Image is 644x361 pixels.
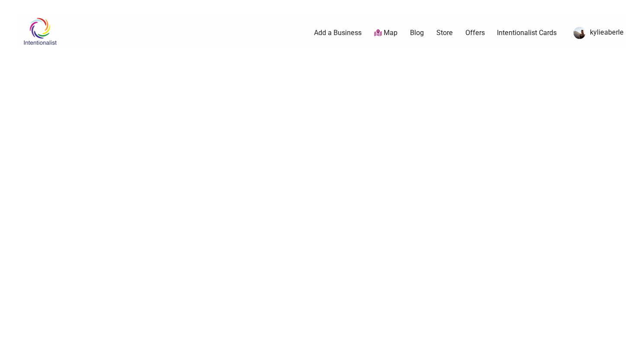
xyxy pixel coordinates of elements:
[436,28,453,38] a: Store
[569,25,624,41] a: kylieaberle
[314,28,362,38] a: Add a Business
[497,28,557,38] a: Intentionalist Cards
[465,28,485,38] a: Offers
[374,28,397,38] a: Map
[19,17,61,45] img: Intentionalist
[410,28,424,38] a: Blog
